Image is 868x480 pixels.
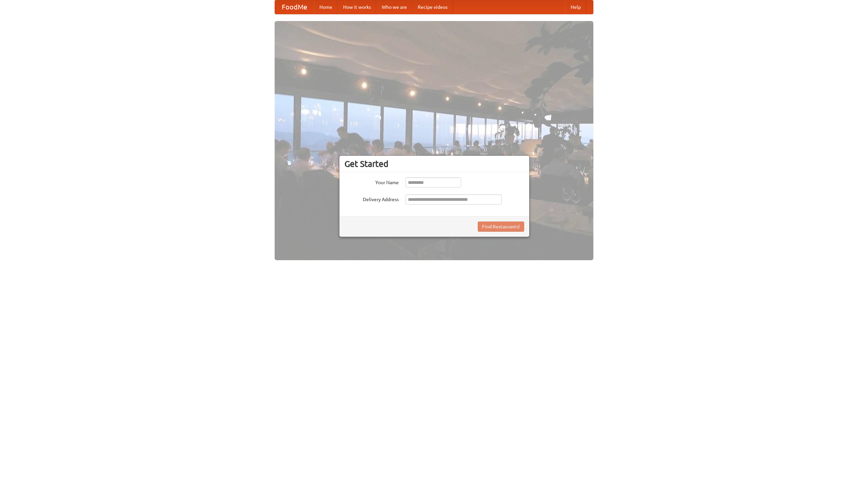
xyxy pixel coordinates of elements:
button: Find Restaurants! [478,222,524,232]
label: Delivery Address [344,194,399,203]
a: Help [565,0,586,14]
a: Home [314,0,338,14]
a: How it works [338,0,376,14]
a: Recipe videos [412,0,453,14]
a: Who we are [376,0,412,14]
h3: Get Started [344,159,524,169]
a: FoodMe [275,0,314,14]
label: Your Name [344,177,399,186]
